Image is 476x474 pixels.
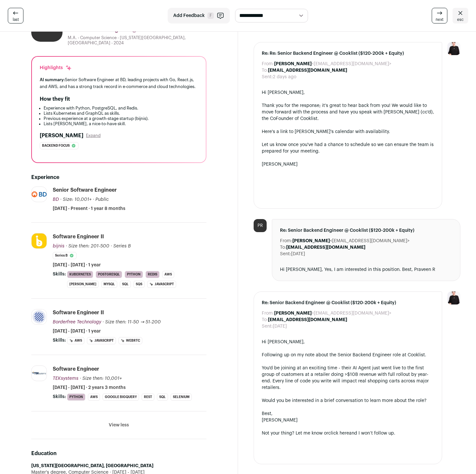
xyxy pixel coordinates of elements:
[44,111,198,116] li: Lists Kubernetes and GraphQL as skills.
[262,89,434,96] div: Hi [PERSON_NAME],
[168,8,230,23] button: Add Feedback F
[447,42,460,55] img: 9240684-medium_jpg
[53,384,126,391] span: [DATE] - [DATE] · 2 years 3 months
[280,238,292,244] dt: From:
[8,8,23,23] a: last
[53,252,77,259] li: Series B
[31,464,153,468] strong: [US_STATE][GEOGRAPHIC_DATA], [GEOGRAPHIC_DATA]
[262,50,434,57] span: Re: Re: Senior Backend Engineer @ Cooklist ($120-200k + Equity)
[53,197,59,202] span: BD
[328,431,349,436] a: click here
[32,191,47,197] img: 4790ddf9c68e437f657af68011a1cbd30c7a61292ce9657cd8ba6740285a9d7d.png
[274,310,391,317] dd: <[EMAIL_ADDRESS][DOMAIN_NAME]>
[60,197,91,202] span: · Size: 10,001+
[262,102,434,122] div: Thank you for the response; it’s great to hear back from you! We would like to move forward with ...
[447,291,460,304] img: 9240684-medium_jpg
[262,410,434,417] div: Best,
[42,142,70,149] span: Backend focus
[109,422,129,428] button: View less
[280,251,291,257] dt: Sent:
[88,393,100,401] li: AWS
[40,78,65,82] span: AI summary:
[53,328,101,334] span: [DATE] - [DATE] · 1 year
[13,17,19,22] span: last
[44,121,198,126] li: Lists [PERSON_NAME], a nice-to-have skill.
[262,67,268,74] dt: To:
[66,244,109,248] span: · Size then: 201-500
[53,320,101,324] span: Borderfree Technology
[32,309,47,324] img: 460f11856e2be535727feca77c6fc98a8a7cd1e2b8cfa0e1a95defcd6ecc7aec.jpg
[254,219,267,232] div: PR
[53,205,125,212] span: [DATE] - Present · 1 year 8 months
[286,245,365,250] b: [EMAIL_ADDRESS][DOMAIN_NAME]
[95,197,109,202] span: Public
[125,271,143,278] li: Python
[453,8,468,23] a: esc
[436,17,443,22] span: next
[93,196,94,203] span: ·
[147,281,176,288] li: JavaScript
[68,35,206,46] div: M.A. - Computer Science - [US_STATE][GEOGRAPHIC_DATA], [GEOGRAPHIC_DATA] - 2024
[268,68,347,73] b: [EMAIL_ADDRESS][DOMAIN_NAME]
[280,227,452,234] span: Re: Senior Backend Engineer @ Cooklist ($120-200k + Equity)
[262,310,274,317] dt: From:
[262,129,390,134] a: Here's a link to [PERSON_NAME]'s calendar with availability.
[32,233,47,248] img: 40703de49fbba6f3d4ce81b899ea78cc74c2d3dc96217739e4e3d6bddd93a4e7.jpg
[280,244,286,251] dt: To:
[31,450,206,457] h2: Education
[40,65,72,71] div: Highlights
[273,74,296,80] dd: 2 days ago
[274,311,312,316] b: [PERSON_NAME]
[103,320,161,324] span: · Size then: 11-50 → 51-200
[146,271,160,278] li: Redis
[173,12,205,19] span: Add Feedback
[262,430,434,437] div: Not your thing? Let me know or and I won’t follow up.
[44,116,198,121] li: Previous experience at a growth-stage startup (bijnis).
[157,393,168,401] li: SQL
[40,95,70,103] h2: How they fit
[262,397,434,404] div: Would you be interested in a brief conversation to learn more about the role?
[113,244,131,248] span: Series B
[207,12,214,19] span: F
[120,281,131,288] li: SQL
[32,370,47,377] img: 0db587b150dcf1b12c9886887754f65a68d763ab57b9f25dc050c0cc927a9656.jpg
[67,337,84,344] li: AWS
[101,281,117,288] li: MySQL
[262,300,434,306] span: Re: Senior Backend Engineer @ Cooklist ($120-200k + Equity)
[67,281,99,288] li: [PERSON_NAME]
[86,133,101,138] button: Expand
[44,106,198,111] li: Experience with Python, PostgreSQL, and Redis.
[171,393,192,401] li: Selenium
[80,376,122,381] span: · Size then: 10,001+
[53,309,104,316] div: Software Engineer II
[262,365,434,391] div: You'd be joining at an exciting time - their AI Agent just went live to the first group of custom...
[291,251,305,257] dd: [DATE]
[162,271,174,278] li: AWS
[53,262,101,268] span: [DATE] - [DATE] · 1 year
[53,244,64,248] span: bijnis
[262,339,434,345] div: Hi [PERSON_NAME],
[53,186,117,194] div: Senior Software Engineer
[40,76,198,90] div: Senior Software Engineer at BD, leading projects with Go, React.js, and AWS, and has a strong tra...
[133,281,145,288] li: SQS
[53,393,66,400] span: Skills:
[273,323,287,330] dd: [DATE]
[142,393,154,401] li: REST
[262,141,434,155] div: Let us know once you've had a chance to schedule so we can ensure the team is prepared for your m...
[262,323,273,330] dt: Sent:
[274,62,312,66] b: [PERSON_NAME]
[292,238,410,244] dd: <[EMAIL_ADDRESS][DOMAIN_NAME]>
[262,317,268,323] dt: To:
[280,266,452,273] div: Hi [PERSON_NAME], Yes, I am interested in this position. Best, Praveen R
[119,337,142,344] li: WebRTC
[103,393,139,401] li: Google BigQuery
[53,233,104,240] div: Software Engineer II
[262,161,434,168] div: [PERSON_NAME]
[96,271,122,278] li: PostgreSQL
[67,271,93,278] li: Kubernetes
[457,17,464,22] span: esc
[87,337,116,344] li: JavaScript
[31,173,206,181] h2: Experience
[67,393,85,401] li: Python
[111,243,112,249] span: ·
